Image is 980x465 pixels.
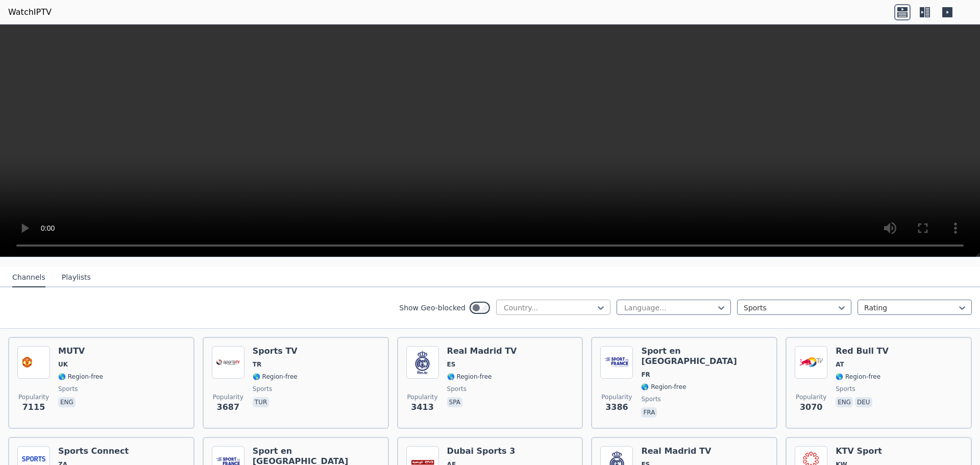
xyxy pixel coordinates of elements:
[253,397,269,407] p: tur
[641,446,711,456] h6: Real Madrid TV
[407,393,438,401] span: Popularity
[641,407,657,418] p: fra
[22,401,45,413] span: 7115
[17,346,50,379] img: MUTV
[58,373,103,381] span: 🌎 Region-free
[58,346,103,356] h6: MUTV
[217,401,240,413] span: 3687
[800,401,823,413] span: 3070
[601,393,632,401] span: Popularity
[447,360,456,369] span: ES
[447,385,467,393] span: sports
[18,393,49,401] span: Popularity
[253,346,298,356] h6: Sports TV
[836,346,889,356] h6: Red Bull TV
[406,346,439,379] img: Real Madrid TV
[836,385,855,393] span: sports
[411,401,434,413] span: 3413
[253,373,298,381] span: 🌎 Region-free
[836,360,844,369] span: AT
[212,346,244,379] img: Sports TV
[641,395,660,403] span: sports
[8,6,52,18] a: WatchIPTV
[253,385,272,393] span: sports
[447,397,462,407] p: spa
[855,397,872,407] p: deu
[641,383,686,391] span: 🌎 Region-free
[253,360,261,369] span: TR
[447,373,492,381] span: 🌎 Region-free
[213,393,243,401] span: Popularity
[58,385,78,393] span: sports
[795,346,827,379] img: Red Bull TV
[600,346,633,379] img: Sport en France
[836,373,880,381] span: 🌎 Region-free
[58,360,68,369] span: UK
[641,346,768,366] h6: Sport en [GEOGRAPHIC_DATA]
[836,446,882,456] h6: KTV Sport
[796,393,826,401] span: Popularity
[62,268,91,287] button: Playlists
[12,268,45,287] button: Channels
[447,346,517,356] h6: Real Madrid TV
[836,397,853,407] p: eng
[399,303,465,313] label: Show Geo-blocked
[605,401,628,413] span: 3386
[447,446,516,456] h6: Dubai Sports 3
[58,397,76,407] p: eng
[58,446,129,456] h6: Sports Connect
[641,371,650,379] span: FR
